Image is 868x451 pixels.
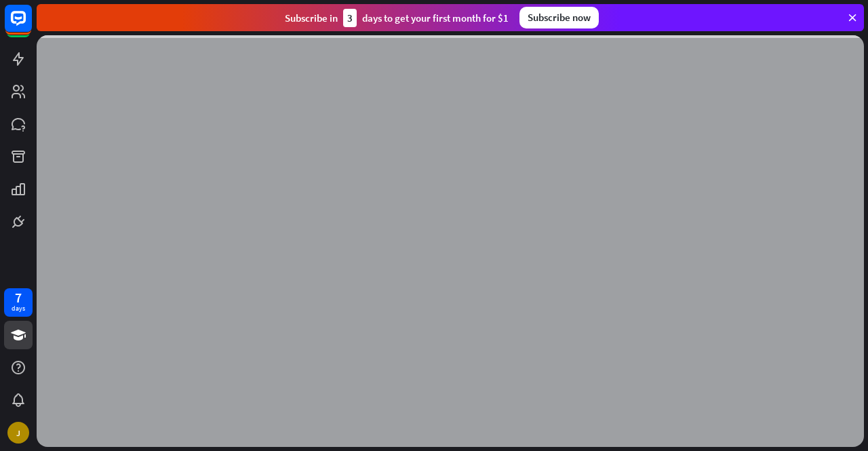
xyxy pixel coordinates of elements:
div: 3 [343,9,357,27]
div: Subscribe in days to get your first month for $1 [285,9,509,27]
div: days [12,304,25,313]
div: J [7,422,29,444]
a: 7 days [4,288,33,317]
div: Subscribe now [519,7,599,28]
div: 7 [15,292,22,304]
